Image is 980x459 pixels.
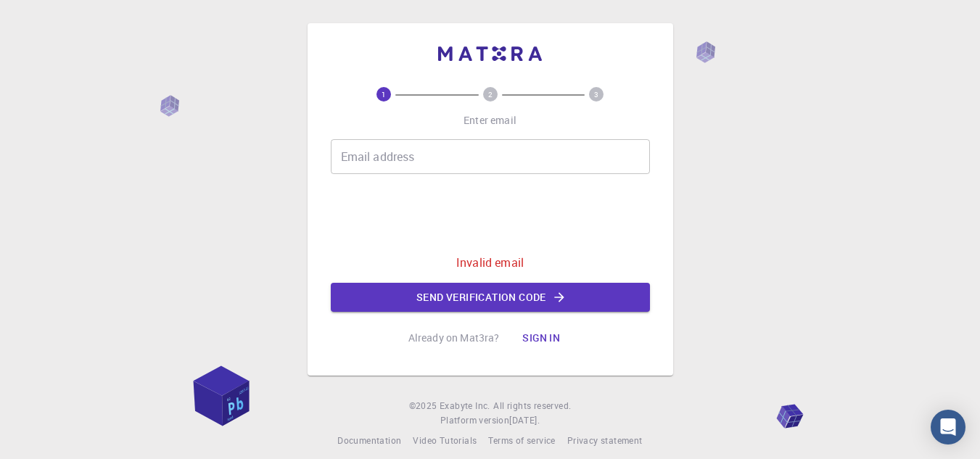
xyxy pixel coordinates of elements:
[337,434,401,448] a: Documentation
[488,434,555,446] span: Terms of service
[440,413,509,428] span: Platform version
[511,323,572,352] button: Sign in
[509,413,540,428] a: [DATE].
[567,434,643,448] a: Privacy statement
[337,434,401,446] span: Documentation
[567,434,643,446] span: Privacy statement
[440,400,490,411] span: Exabyte Inc.
[331,283,650,312] button: Send verification code
[456,254,524,271] p: Invalid email
[408,331,500,345] p: Already on Mat3ra?
[488,89,493,99] text: 2
[493,399,571,413] span: All rights reserved.
[413,434,477,446] span: Video Tutorials
[409,399,440,413] span: © 2025
[382,89,386,99] text: 1
[380,186,601,242] iframe: reCAPTCHA
[594,89,598,99] text: 3
[488,434,555,448] a: Terms of service
[509,414,540,426] span: [DATE] .
[464,113,516,128] p: Enter email
[413,434,477,448] a: Video Tutorials
[931,410,965,444] div: Open Intercom Messenger
[440,399,490,413] a: Exabyte Inc.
